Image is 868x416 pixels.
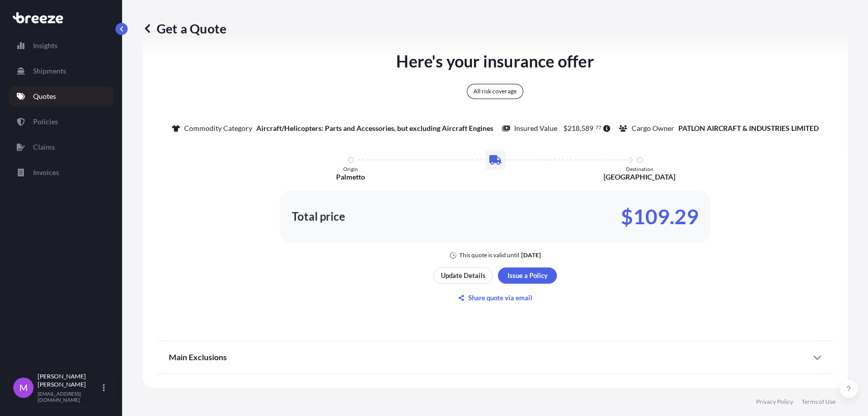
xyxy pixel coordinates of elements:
[336,172,365,182] p: Palmetto
[9,36,113,56] a: Insights
[169,345,821,369] div: Main Exclusions
[678,123,818,133] p: PATLON AIRCRAFT & INDUSTRIES LIMITED
[595,126,601,129] span: 77
[33,167,59,178] p: Invoices
[507,270,548,281] p: Issue a Policy
[567,125,580,132] span: 218
[38,391,101,403] p: [EMAIL_ADDRESS][DOMAIN_NAME]
[33,142,55,152] p: Claims
[396,49,593,74] p: Here's your insurance offer
[441,270,486,281] p: Update Details
[9,137,113,157] a: Claims
[433,267,493,284] button: Update Details
[468,293,532,303] p: Share quote via email
[563,125,567,132] span: $
[9,162,113,183] a: Invoices
[514,123,557,133] p: Insured Value
[33,117,58,127] p: Policies
[33,66,66,76] p: Shipments
[756,398,793,406] a: Privacy Policy
[292,212,345,222] p: Total price
[256,123,493,133] p: Aircraft/Helicopters: Parts and Accessories, but excluding Aircraft Engines
[33,41,57,51] p: Insights
[343,166,358,172] p: Origin
[594,126,595,129] span: .
[184,123,252,133] p: Commodity Category
[580,125,581,132] span: ,
[142,20,226,37] p: Get a Quote
[169,352,227,362] span: Main Exclusions
[498,267,557,284] button: Issue a Policy
[801,398,835,406] a: Terms of Use
[626,166,653,172] p: Destination
[604,172,675,182] p: [GEOGRAPHIC_DATA]
[621,209,699,225] p: $109.29
[631,123,674,133] p: Cargo Owner
[9,86,113,107] a: Quotes
[33,91,56,101] p: Quotes
[9,112,113,132] a: Policies
[521,251,541,259] p: [DATE]
[433,290,557,306] button: Share quote via email
[19,383,28,393] span: M
[38,372,101,389] p: [PERSON_NAME] [PERSON_NAME]
[581,125,593,132] span: 589
[9,61,113,81] a: Shipments
[459,251,519,259] p: This quote is valid until
[467,84,523,99] div: All risk coverage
